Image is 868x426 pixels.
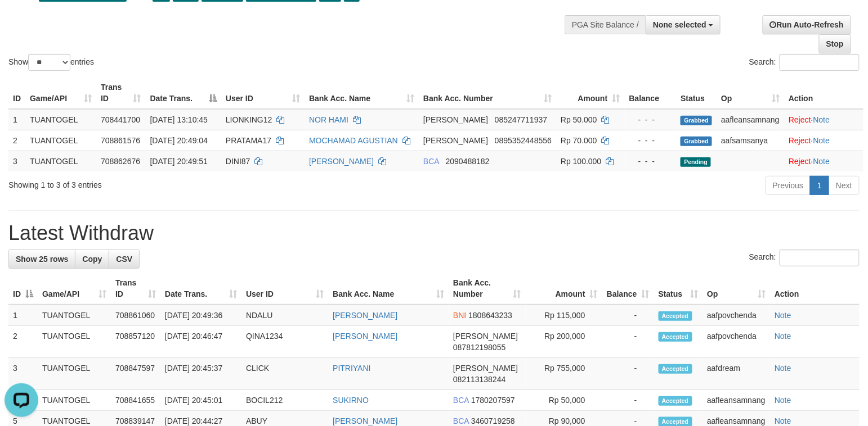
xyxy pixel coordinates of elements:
th: Game/API: activate to sort column ascending [25,77,96,109]
span: Rp 100.000 [561,157,601,166]
td: NDALU [241,305,328,326]
h1: Latest Withdraw [8,222,860,244]
a: CSV [109,250,140,269]
td: 708847597 [111,358,160,390]
td: Rp 200,000 [526,326,602,358]
td: TUANTOGEL [38,390,111,411]
td: aafpovchenda [703,305,770,326]
a: SUKIRNO [333,396,369,405]
span: Accepted [659,396,692,406]
a: Reject [789,136,811,145]
input: Search: [780,54,860,71]
th: Action [770,273,860,305]
td: 708861060 [111,305,160,326]
th: Status: activate to sort column ascending [654,273,703,305]
span: [PERSON_NAME] [423,115,488,124]
span: [DATE] 20:49:51 [150,157,208,166]
span: 708861576 [101,136,140,145]
a: Note [775,364,791,373]
a: [PERSON_NAME] [333,332,397,341]
div: - - - [629,114,672,125]
th: Bank Acc. Name: activate to sort column ascending [328,273,449,305]
td: 1 [8,109,25,130]
button: None selected [646,15,721,34]
th: Trans ID: activate to sort column ascending [111,273,160,305]
span: Rp 70.000 [561,136,597,145]
a: Note [775,416,791,425]
th: Game/API: activate to sort column ascending [38,273,111,305]
a: Note [775,332,791,341]
label: Show entries [8,54,94,71]
a: Copy [75,250,109,269]
td: aafdream [703,358,770,390]
td: - [602,305,654,326]
td: - [602,326,654,358]
a: [PERSON_NAME] [333,311,397,320]
a: Show 25 rows [8,250,75,269]
span: [DATE] 13:10:45 [150,115,208,124]
th: Bank Acc. Name: activate to sort column ascending [305,77,419,109]
th: Bank Acc. Number: activate to sort column ascending [449,273,526,305]
th: Status [676,77,717,109]
td: aafleansamnang [703,390,770,411]
span: [PERSON_NAME] [423,136,488,145]
th: Op: activate to sort column ascending [717,77,784,109]
div: - - - [629,135,672,146]
span: CSV [116,255,132,264]
span: 708862676 [101,157,140,166]
td: 708841655 [111,390,160,411]
span: Copy 1808643233 to clipboard [468,311,512,320]
span: Copy 3460719258 to clipboard [471,416,515,425]
span: Copy 0895352448556 to clipboard [495,136,552,145]
td: [DATE] 20:49:36 [160,305,241,326]
td: CLICK [241,358,328,390]
td: Rp 755,000 [526,358,602,390]
span: [PERSON_NAME] [453,364,518,373]
span: Pending [681,157,711,167]
span: [PERSON_NAME] [453,332,518,341]
td: aafpovchenda [703,326,770,358]
span: Copy 082113138244 to clipboard [453,375,505,384]
span: Show 25 rows [16,255,68,264]
td: - [602,358,654,390]
span: Accepted [659,311,692,321]
td: 3 [8,151,25,171]
a: Note [775,396,791,405]
div: PGA Site Balance / [565,15,646,34]
th: Bank Acc. Number: activate to sort column ascending [419,77,556,109]
a: Stop [819,34,851,53]
th: Balance: activate to sort column ascending [602,273,654,305]
label: Search: [749,54,860,71]
span: [DATE] 20:49:04 [150,136,208,145]
th: ID: activate to sort column descending [8,273,38,305]
a: Note [813,115,830,124]
a: PITRIYANI [333,364,370,373]
td: aafleansamnang [717,109,784,130]
span: Rp 50.000 [561,115,597,124]
a: Note [813,157,830,166]
td: TUANTOGEL [25,130,96,151]
th: Op: activate to sort column ascending [703,273,770,305]
span: 708441700 [101,115,140,124]
input: Search: [780,250,860,266]
span: BCA [423,157,439,166]
label: Search: [749,250,860,266]
button: Open LiveChat chat widget [5,4,38,38]
td: QINA1234 [241,326,328,358]
th: Date Trans.: activate to sort column descending [146,77,221,109]
th: Date Trans.: activate to sort column ascending [160,273,241,305]
td: [DATE] 20:45:37 [160,358,241,390]
td: 2 [8,130,25,151]
td: TUANTOGEL [38,305,111,326]
span: Copy 2090488182 to clipboard [446,157,490,166]
td: BOCIL212 [241,390,328,411]
span: Copy 085247711937 to clipboard [495,115,547,124]
span: BNI [453,311,466,320]
td: TUANTOGEL [25,151,96,171]
td: Rp 50,000 [526,390,602,411]
td: TUANTOGEL [25,109,96,130]
th: ID [8,77,25,109]
th: User ID: activate to sort column ascending [241,273,328,305]
span: Grabbed [681,116,712,125]
span: DINI87 [226,157,250,166]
